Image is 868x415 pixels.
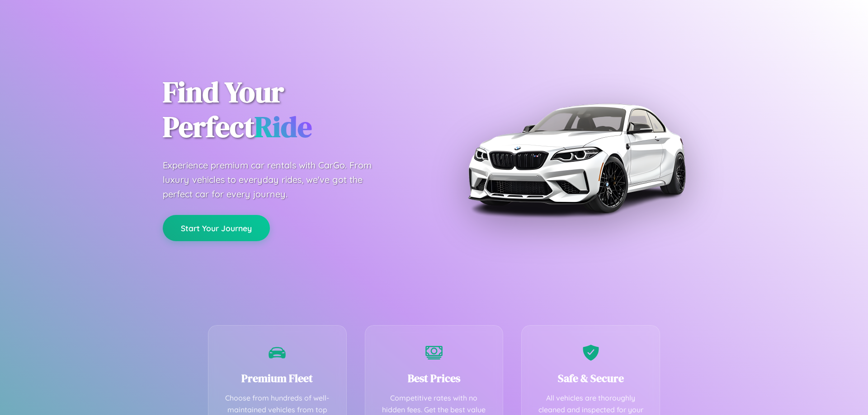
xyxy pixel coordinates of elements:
[535,371,646,386] h3: Safe & Secure
[163,158,389,201] p: Experience premium car rentals with CarGo. From luxury vehicles to everyday rides, we've got the ...
[463,45,689,271] img: Premium BMW car rental vehicle
[255,107,312,146] span: Ride
[163,75,420,145] h1: Find Your Perfect
[222,371,333,386] h3: Premium Fleet
[379,371,490,386] h3: Best Prices
[163,215,270,241] button: Start Your Journey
